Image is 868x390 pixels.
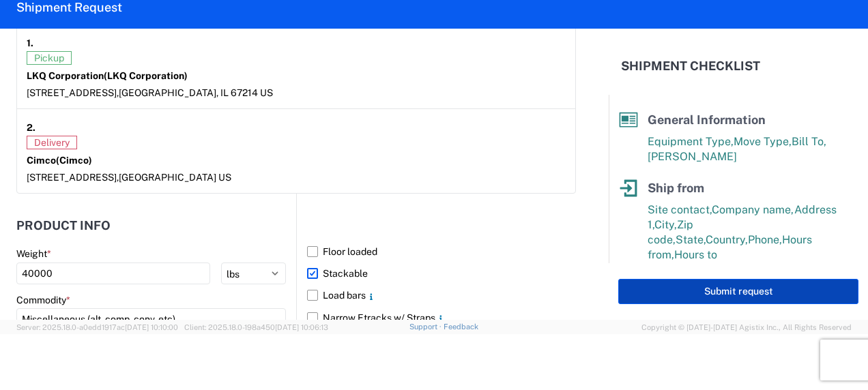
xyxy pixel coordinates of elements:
[307,307,576,329] label: Narrow Etracks w/ Straps
[16,323,178,331] span: Server: 2025.18.0-a0edd1917ac
[27,136,77,149] span: Delivery
[641,321,852,333] span: Copyright © [DATE]-[DATE] Agistix Inc., All Rights Reserved
[648,112,766,127] span: General Information
[184,323,328,331] span: Client: 2025.18.0-198a450
[654,218,677,231] span: City,
[104,70,188,81] span: (LKQ Corporation)
[676,233,706,246] span: State,
[706,233,748,246] span: Country,
[27,172,119,183] span: [STREET_ADDRESS],
[27,155,92,166] strong: Cimco
[27,119,35,136] strong: 2.
[409,322,444,331] a: Support
[275,323,328,331] span: [DATE] 10:06:13
[119,87,273,98] span: [GEOGRAPHIC_DATA], IL 67214 US
[674,248,717,261] span: Hours to
[307,284,576,306] label: Load bars
[712,203,794,216] span: Company name,
[307,241,576,262] label: Floor loaded
[125,323,178,331] span: [DATE] 10:10:00
[27,51,72,65] span: Pickup
[16,294,70,306] label: Commodity
[648,135,734,148] span: Equipment Type,
[307,262,576,284] label: Stackable
[734,135,792,148] span: Move Type,
[16,219,111,232] h2: Product Info
[27,34,33,51] strong: 1.
[748,233,782,246] span: Phone,
[792,135,826,148] span: Bill To,
[621,58,760,74] h2: Shipment Checklist
[444,322,478,331] a: Feedback
[27,87,119,98] span: [STREET_ADDRESS],
[119,172,231,183] span: [GEOGRAPHIC_DATA] US
[648,181,704,195] span: Ship from
[618,279,858,304] button: Submit request
[648,150,737,163] span: [PERSON_NAME]
[27,70,188,81] strong: LKQ Corporation
[648,203,712,216] span: Site contact,
[56,155,92,166] span: (Cimco)
[16,247,51,260] label: Weight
